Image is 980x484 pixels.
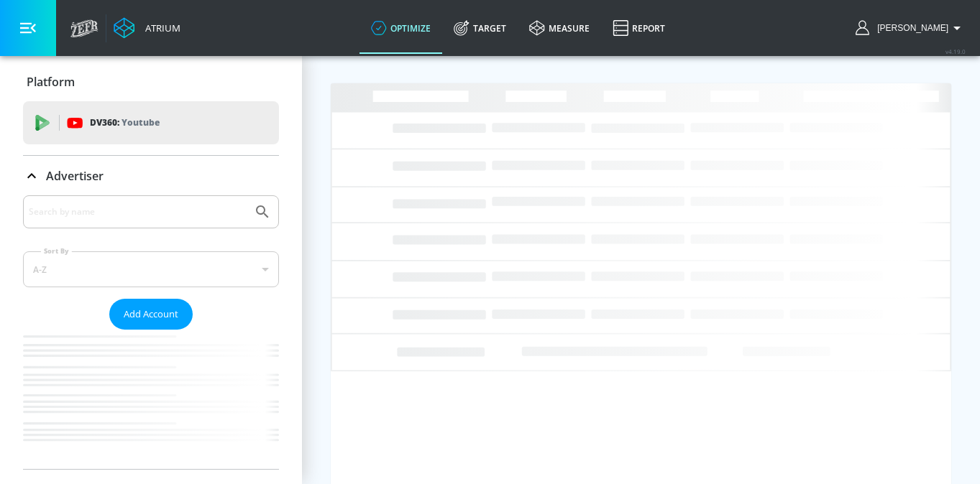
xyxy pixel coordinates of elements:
div: Platform [23,62,279,102]
a: Atrium [114,17,180,39]
span: Add Account [124,306,178,322]
div: DV360: Youtube [23,101,279,144]
p: DV360: [90,115,160,131]
label: Sort By [41,246,72,256]
p: Advertiser [46,168,104,184]
button: [PERSON_NAME] [856,19,966,37]
a: measure [518,2,601,54]
span: v 4.19.0 [945,47,966,55]
a: optimize [360,2,442,54]
button: Add Account [109,299,193,330]
div: Advertiser [23,195,279,469]
a: Report [601,2,677,54]
span: login as: brooke.armstrong@zefr.com [871,23,948,33]
div: Advertiser [23,156,279,196]
p: Youtube [122,115,160,130]
a: Target [442,2,518,54]
p: Platform [27,74,75,90]
div: A-Z [23,251,279,287]
input: Search by name [29,203,247,221]
nav: list of Advertiser [23,330,279,469]
div: Atrium [139,22,180,34]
